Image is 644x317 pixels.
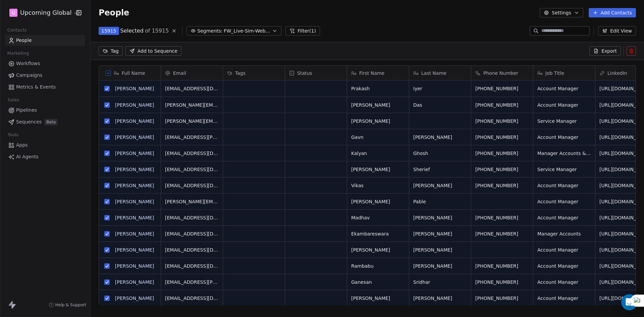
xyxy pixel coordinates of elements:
button: Settings [540,8,583,17]
button: Add Contacts [589,8,636,17]
button: 15915 [99,27,119,35]
span: Sales [5,95,22,105]
span: Pable [413,198,467,205]
span: Campaigns [16,72,42,79]
div: Phone Number [471,66,533,80]
span: [EMAIL_ADDRESS][DOMAIN_NAME] [165,263,219,269]
span: Kalyan [351,150,405,157]
span: Account Manager [537,134,591,141]
a: [PERSON_NAME] [115,183,154,188]
span: Tags [235,70,246,76]
span: Marketing [4,48,32,58]
span: [EMAIL_ADDRESS][PERSON_NAME][DOMAIN_NAME] [165,279,219,285]
span: Full Name [122,70,145,76]
a: Pipelines [5,105,85,116]
span: Account Manager [537,102,591,108]
span: [PERSON_NAME][EMAIL_ADDRESS][DOMAIN_NAME] [165,102,219,108]
span: [PERSON_NAME][EMAIL_ADDRESS][DOMAIN_NAME] [165,198,219,205]
span: [PERSON_NAME] [413,263,467,269]
span: Email [173,70,186,76]
span: [PHONE_NUMBER] [475,85,529,92]
span: U [12,9,15,16]
span: Rambabu [351,263,405,269]
span: Tag [111,48,119,54]
span: Service Manager [537,118,591,124]
div: Tags [223,66,285,80]
span: [PERSON_NAME] [413,182,467,189]
span: Ekambareswara [351,230,405,237]
span: Help & Support [55,302,86,308]
span: Segments: [197,28,222,35]
span: Gavn [351,134,405,141]
span: [PHONE_NUMBER] [475,118,529,124]
a: [PERSON_NAME] [115,215,154,220]
button: Filter(1) [285,26,320,36]
span: [PERSON_NAME] [413,247,467,253]
span: Tools [5,130,21,140]
span: [PERSON_NAME] [351,295,405,302]
span: [EMAIL_ADDRESS][DOMAIN_NAME] [165,247,219,253]
button: Add to Sequence [125,46,181,56]
div: Status [285,66,347,80]
span: [PHONE_NUMBER] [475,214,529,221]
a: [PERSON_NAME] [115,151,154,156]
a: [PERSON_NAME] [115,247,154,253]
span: FW_Live-Sim-Webinar-14Oct'25-IND+ANZ CX [224,28,271,35]
a: [PERSON_NAME] [115,296,154,301]
span: [PHONE_NUMBER] [475,230,529,237]
span: [PHONE_NUMBER] [475,182,529,189]
span: Workflows [16,60,40,67]
a: [PERSON_NAME] [115,263,154,269]
span: [PHONE_NUMBER] [475,102,529,108]
a: People [5,35,85,46]
button: Tag [99,46,123,56]
span: [PERSON_NAME] [413,214,467,221]
span: Selected [120,27,144,35]
div: Last Name [409,66,471,80]
a: AI Agents [5,151,85,162]
span: Apps [16,142,28,149]
a: Workflows [5,58,85,69]
span: Ganesan [351,279,405,285]
button: UUpcoming Global [8,7,71,18]
button: Edit View [598,26,636,36]
span: Manager Accounts & Finance Related Projects [537,150,591,157]
span: [PHONE_NUMBER] [475,166,529,173]
button: Export [589,46,621,56]
span: 15915 [101,28,116,34]
div: grid [99,81,161,305]
a: [PERSON_NAME] [115,167,154,172]
a: [PERSON_NAME] [115,231,154,236]
a: Campaigns [5,70,85,81]
a: [PERSON_NAME] [115,279,154,285]
span: [PERSON_NAME] [351,247,405,253]
span: [EMAIL_ADDRESS][DOMAIN_NAME] [165,295,219,302]
span: [PHONE_NUMBER] [475,263,529,269]
span: [PHONE_NUMBER] [475,295,529,302]
span: Account Manager [537,247,591,253]
span: [EMAIL_ADDRESS][DOMAIN_NAME] [165,150,219,157]
span: [EMAIL_ADDRESS][DOMAIN_NAME] [165,85,219,92]
span: Prakash [351,85,405,92]
span: Account Manager [537,263,591,269]
span: LinkedIn [607,70,627,76]
div: Job Title [533,66,595,80]
span: Iyer [413,85,467,92]
span: Contacts [4,25,30,35]
span: Account Manager [537,295,591,302]
span: [PERSON_NAME] [413,230,467,237]
span: First Name [359,70,384,76]
span: Upcoming Global [20,8,71,17]
span: Last Name [421,70,446,76]
span: Vikas [351,182,405,189]
span: [PHONE_NUMBER] [475,279,529,285]
span: Export [601,48,617,54]
span: Pipelines [16,107,37,114]
a: [PERSON_NAME] [115,102,154,108]
span: Account Manager [537,85,591,92]
span: [PERSON_NAME] [413,295,467,302]
span: Sherief [413,166,467,173]
span: Account Manager [537,279,591,285]
span: Das [413,102,467,108]
span: AI Agents [16,153,39,160]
